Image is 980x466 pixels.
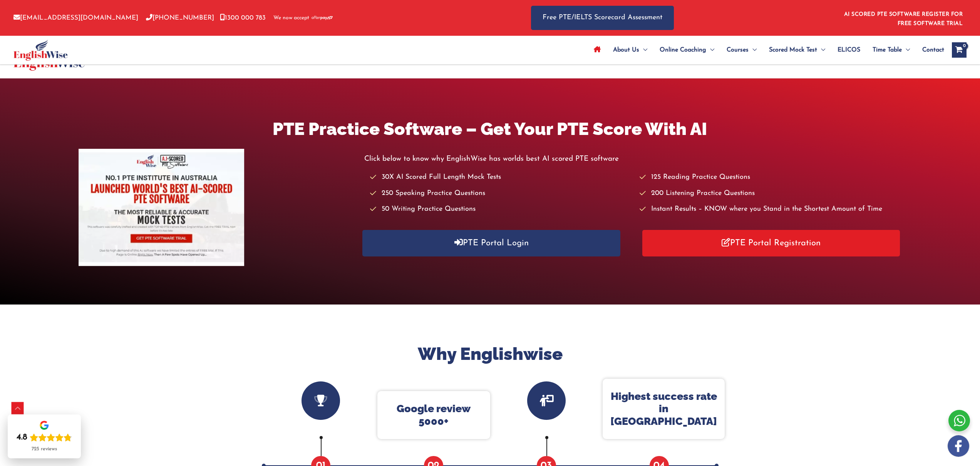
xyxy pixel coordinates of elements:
img: cropped-ew-logo [13,40,68,61]
h2: Why Englishwise [259,343,721,366]
span: Menu Toggle [706,37,714,63]
p: Click below to know why EnglishWise has worlds best AI scored PTE software [364,153,901,165]
li: Instant Results – KNOW where you Stand in the Shortest Amount of Time [640,203,902,216]
span: Menu Toggle [749,37,757,63]
a: CoursesMenu Toggle [720,37,763,63]
li: 50 Writing Practice Questions [370,203,632,216]
a: [EMAIL_ADDRESS][DOMAIN_NAME] [13,15,138,21]
span: Menu Toggle [817,37,825,63]
a: Time TableMenu Toggle [866,37,916,63]
a: [PHONE_NUMBER] [146,15,214,21]
div: 725 reviews [32,446,57,452]
div: Rating: 4.8 out of 5 [17,432,72,443]
span: Online Coaching [660,37,706,63]
li: 250 Speaking Practice Questions [370,187,632,200]
img: white-facebook.png [948,435,969,457]
li: 125 Reading Practice Questions [640,171,902,184]
p: Google review 5000+ [385,403,482,428]
a: Contact [916,37,944,63]
a: Online CoachingMenu Toggle [653,37,720,63]
span: We now accept [273,14,309,22]
nav: Site Navigation: Main Menu [588,37,944,63]
a: ELICOS [831,37,866,63]
span: Courses [727,37,749,63]
a: PTE Portal Registration [642,230,900,256]
span: Scored Mock Test [769,37,817,63]
span: Menu Toggle [639,37,647,63]
a: PTE Portal Login [362,230,620,256]
span: Contact [922,37,944,63]
span: Menu Toggle [902,37,910,63]
aside: Header Widget 1 [839,5,967,30]
a: 1300 000 783 [220,15,266,21]
a: Free PTE/IELTS Scorecard Assessment [531,6,674,30]
div: 4.8 [17,432,27,443]
a: AI SCORED PTE SOFTWARE REGISTER FOR FREE SOFTWARE TRIAL [844,12,963,27]
li: 200 Listening Practice Questions [640,187,902,200]
h1: PTE Practice Software – Get Your PTE Score With AI [79,117,902,141]
span: Time Table [873,37,902,63]
img: pte-institute-main [79,149,244,266]
img: Afterpay-Logo [312,16,333,20]
p: Highest success rate in [GEOGRAPHIC_DATA] [610,390,717,428]
a: Scored Mock TestMenu Toggle [763,37,831,63]
span: ELICOS [838,37,860,63]
a: View Shopping Cart, empty [952,42,967,58]
span: About Us [613,37,639,63]
li: 30X AI Scored Full Length Mock Tests [370,171,632,184]
a: About UsMenu Toggle [607,37,653,63]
